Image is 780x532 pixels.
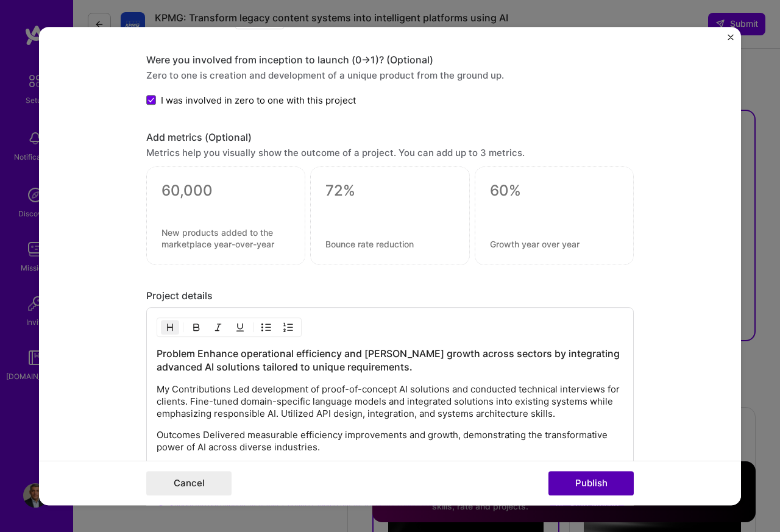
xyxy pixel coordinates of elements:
[161,94,356,107] span: I was involved in zero to one with this project
[146,146,634,159] div: Metrics help you visually show the outcome of a project. You can add up to 3 metrics.
[283,322,293,332] img: OL
[213,322,223,332] img: Italic
[157,429,623,453] p: Outcomes Delivered measurable efficiency improvements and growth, demonstrating the transformativ...
[165,322,175,332] img: Heading
[146,131,634,144] div: Add metrics (Optional)
[146,289,634,302] div: Project details
[146,54,634,66] div: Were you involved from inception to launch (0 -> 1)? (Optional)
[191,322,201,332] img: Bold
[253,320,253,335] img: Divider
[548,471,634,495] button: Publish
[728,34,734,47] button: Close
[146,69,634,82] div: Zero to one is creation and development of a unique product from the ground up.
[261,322,271,332] img: UL
[183,320,183,335] img: Divider
[235,322,245,332] img: Underline
[157,383,623,420] p: My Contributions Led development of proof-of-concept AI solutions and conducted technical intervi...
[157,347,623,374] h3: Problem Enhance operational efficiency and [PERSON_NAME] growth across sectors by integrating adv...
[146,471,232,495] button: Cancel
